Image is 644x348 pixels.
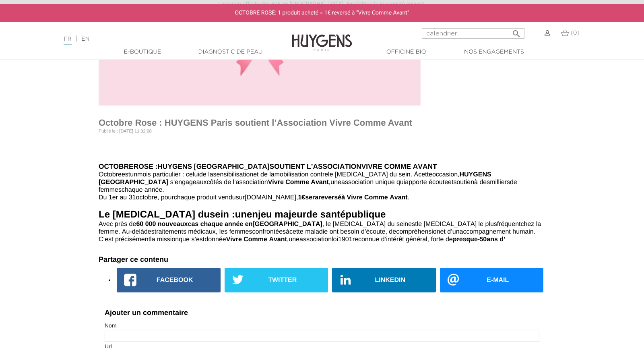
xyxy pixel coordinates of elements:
[157,277,193,284] span: Facebook
[175,179,196,186] span: engage
[298,194,301,201] span: 1
[474,179,490,186] span: à des
[408,221,417,228] span: est
[361,162,437,170] span: Vivre Comme Avant
[245,195,296,201] a: [DOMAIN_NAME]
[452,228,460,235] span: un
[301,194,305,201] span: €
[268,179,329,186] span: Vivre Comme Avant
[144,228,155,235] span: des
[429,179,448,186] span: écoute
[353,236,380,243] span: reconnue
[225,221,243,228] span: année
[329,179,330,186] span: ,
[207,179,219,186] span: côté
[504,236,505,243] span: ’
[124,221,136,228] span: s de
[99,221,120,228] span: Avec pr
[204,236,226,243] span: donnée
[199,171,213,178] span: de la
[210,209,235,220] span: sein :
[218,194,236,201] span: vendu
[307,162,311,171] span: l
[345,209,386,220] span: publique
[245,221,253,228] span: en
[381,236,385,243] span: d
[144,186,159,194] span: anné
[194,236,196,243] span: ’
[122,171,130,178] span: est
[122,186,143,194] span: chaque
[448,179,453,186] span: et
[292,21,352,52] img: Huygens
[440,228,451,235] span: et d
[385,228,396,235] span: , de
[105,321,117,330] label: Nom
[386,236,404,243] span: intérêt
[453,236,478,243] span: presque
[341,179,405,186] span: association unique qui
[340,228,359,236] span: besoin
[99,194,136,201] span: Du 1er au 31
[115,236,150,243] span: précisément
[188,221,198,228] span: cas
[422,28,524,39] input: Rechercher
[162,186,164,193] span: .
[247,209,272,220] span: enjeu
[534,228,535,235] span: .
[102,48,183,56] a: E-Boutique
[200,221,223,228] span: chaque
[497,221,521,228] span: fréquent
[197,194,217,201] span: produit
[440,268,544,292] a: e-mail
[341,194,408,201] span: à Vivre Comme Avant
[268,277,297,284] span: Twitter
[406,236,420,243] span: géné
[275,171,308,178] span: mobilisation
[305,194,318,201] span: sera
[509,26,524,37] button: 
[366,48,446,56] a: Officine Bio
[252,228,286,236] span: confrontées
[490,179,510,186] span: milliers
[99,179,519,193] span: de femmes
[137,171,151,178] span: mois
[328,171,418,178] span: le [MEDICAL_DATA] du sein. À
[252,221,322,228] span: [GEOGRAPHIC_DATA]
[417,221,497,228] span: le [MEDICAL_DATA] le plus
[479,236,487,243] span: 50
[500,236,504,243] span: d
[186,171,199,178] span: celui
[330,179,341,186] span: une
[196,179,207,186] span: aux
[99,128,545,135] p: Publié le : [DATE] 11:32:08
[150,236,179,243] span: la mission
[385,236,386,243] span: ’
[105,309,539,317] h3: Ajouter un commentaire
[99,209,210,220] span: Le [MEDICAL_DATA] du
[60,34,262,44] div: |
[270,162,305,171] span: soutient
[191,236,194,243] span: s
[188,228,215,236] span: médicaux
[245,194,296,201] span: [DOMAIN_NAME]
[117,268,221,292] a: Facebook
[136,194,157,201] span: octobre
[571,30,580,36] span: (0)
[213,171,254,178] span: sensibilisation
[451,228,452,235] span: ’
[396,228,440,236] span: compréhension
[236,179,268,186] span: association
[287,236,289,243] span: ,
[157,194,174,201] span: , pour
[332,236,338,243] span: loi
[512,228,533,236] span: humain
[420,236,427,243] span: ral
[453,179,474,186] span: soutien
[487,236,498,243] span: ans
[460,228,511,236] span: accompagnement
[99,221,543,235] span: chez la femme. Au-
[130,171,137,178] span: un
[332,268,436,292] a: Linkedin
[487,277,509,284] span: e-mail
